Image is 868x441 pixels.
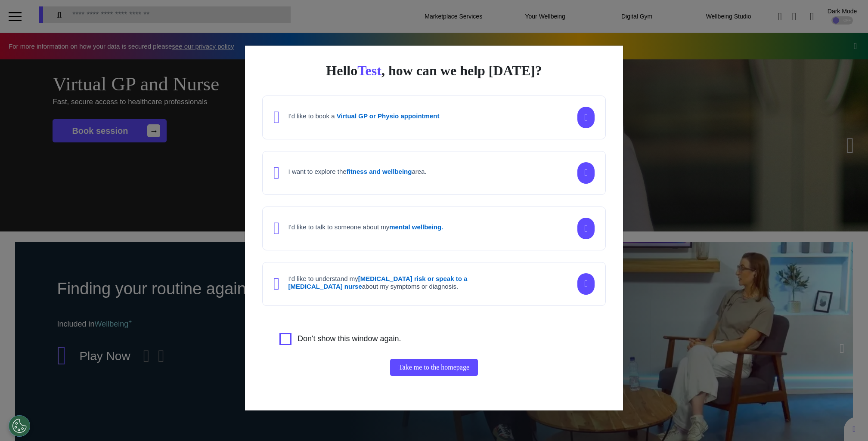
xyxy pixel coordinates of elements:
strong: mental wellbeing. [389,223,443,231]
span: Test [357,63,381,78]
button: Open Preferences [9,415,30,437]
h4: I'd like to book a [288,112,440,120]
h4: I'd like to talk to someone about my [288,223,443,231]
label: Don't show this window again. [298,333,401,345]
h4: I want to explore the area. [288,168,427,176]
strong: Virtual GP or Physio appointment [337,112,440,120]
input: Agree to privacy policy [279,333,291,345]
h4: I'd like to understand my about my symptoms or diagnosis. [288,275,495,290]
strong: [MEDICAL_DATA] risk or speak to a [MEDICAL_DATA] nurse [288,275,468,290]
strong: fitness and wellbeing [347,168,412,175]
button: Take me to the homepage [390,359,478,376]
div: Hello , how can we help [DATE]? [262,63,606,78]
